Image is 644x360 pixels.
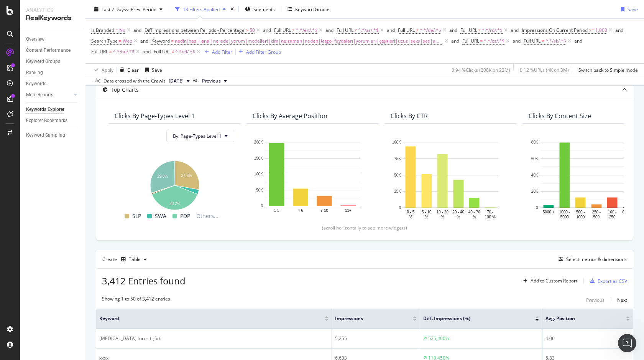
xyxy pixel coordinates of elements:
text: 0 [536,206,538,210]
div: and [387,27,395,33]
span: Full URL [524,38,540,44]
div: Clicks By CTR [391,112,428,120]
span: 2025 Oct. 5th [169,78,184,84]
span: >= [589,27,594,33]
span: Impressions [335,315,401,322]
span: SLP [132,211,141,221]
div: and [140,38,148,44]
span: Is Branded [91,27,114,33]
div: Previous [586,297,605,303]
button: Clear [117,64,139,76]
div: and [325,27,333,33]
button: and [615,26,623,34]
div: Add to Custom Report [531,279,577,283]
span: Impressions On Current Period [522,27,588,33]
button: Switch back to Simple mode [575,64,638,76]
span: Full URL [337,27,353,33]
text: 1000 [576,215,585,219]
div: and [451,38,459,44]
button: Apply [91,64,113,76]
text: 80K [531,140,538,144]
text: 38.2% [169,201,180,206]
text: % [457,215,460,219]
div: and [511,27,519,33]
iframe: Intercom live chat [618,334,636,352]
div: and [133,27,141,33]
span: ^.*/ro/.*$ [482,25,503,36]
div: Analytics [26,6,79,14]
span: Last 7 Days [102,6,126,12]
button: and [263,26,271,34]
text: % [473,215,476,219]
text: 50K [256,188,263,192]
div: Overview [26,35,44,43]
div: Clicks By Average Position [253,112,327,120]
text: 4-6 [298,208,304,213]
span: Segments [253,6,275,12]
span: vs Prev. Period [126,6,156,12]
span: Search Type [91,38,118,44]
div: Next [617,297,627,303]
text: 5000 + [543,210,555,214]
span: Full URL [154,48,171,55]
span: ^.*/hu/.*$ [113,46,135,57]
div: Keyword Sampling [26,131,65,139]
text: 200K [254,140,263,144]
div: Create [102,253,150,266]
div: times [229,5,235,13]
span: 50 [250,25,255,36]
button: and [143,48,151,55]
div: Keyword Groups [26,58,60,66]
text: 250 - [592,210,601,214]
text: 29.8% [157,175,168,179]
div: Export as CSV [598,278,627,284]
button: Segments [242,3,278,15]
text: 5000 [560,215,569,219]
div: 13 Filters Applied [183,6,220,12]
text: 150K [254,156,263,160]
span: ≠ [542,38,544,44]
span: Previous [202,78,221,84]
button: 13 Filters Applied [172,3,229,15]
span: 3,412 Entries found [102,274,186,287]
svg: A chart. [115,157,234,211]
button: and [574,37,582,45]
span: Full URL [460,27,477,33]
text: 60K [531,157,538,161]
text: 40 - 70 [468,210,481,214]
div: Keywords [26,80,46,88]
text: % [441,215,444,219]
span: ≠ [355,27,357,33]
span: Full URL [274,27,291,33]
button: Save [618,3,638,15]
text: 1000 - [559,210,570,214]
span: No [119,25,125,36]
text: 50K [394,173,401,177]
div: Top Charts [111,86,139,94]
span: ^.*/ar/.*$ [358,25,379,36]
div: Switch back to Simple mode [578,66,638,73]
button: Export as CSV [587,275,627,287]
span: = [115,27,118,33]
div: Clicks By Content Size [529,112,591,120]
div: Add Filter Group [246,48,281,55]
a: Overview [26,35,79,43]
span: ≠ [292,27,295,33]
text: 70 - [487,210,493,214]
button: Previous [586,296,605,305]
span: Diff Impressions between Periods - Percentage [145,27,245,33]
span: Web [123,36,132,46]
span: ^.*/sk/.*$ [545,36,566,46]
a: Keywords [26,80,79,88]
button: and [513,37,521,45]
span: ≠ [416,27,419,33]
span: Full URL [91,48,108,55]
text: 40K [531,173,538,177]
text: 0 [399,206,401,210]
span: ≠ [109,48,112,55]
div: Content Performance [26,46,71,54]
text: 1-3 [274,208,279,213]
button: and [387,26,395,34]
span: = [119,38,122,44]
div: 0.94 % Clicks ( 208K on 22M ) [452,66,510,73]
